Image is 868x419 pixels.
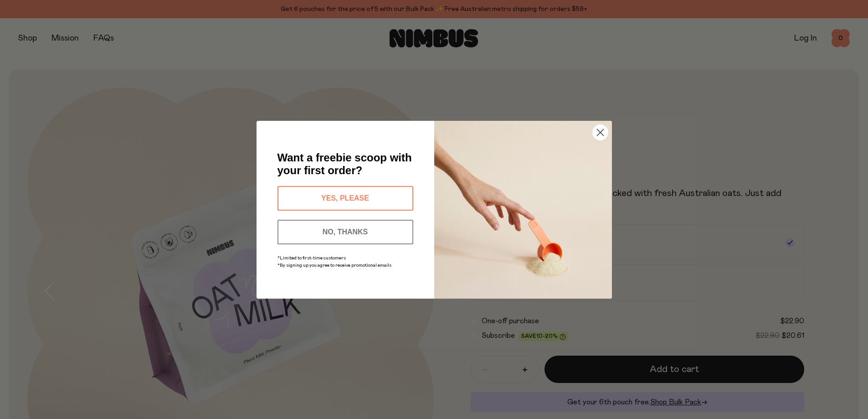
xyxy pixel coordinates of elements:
[592,124,608,140] button: Close dialog
[277,256,346,260] span: *Limited to first-time customers
[277,220,413,244] button: NO, THANKS
[434,121,612,299] img: c0d45117-8e62-4a02-9742-374a5db49d45.jpeg
[277,263,391,268] span: *By signing up you agree to receive promotional emails
[277,186,413,211] button: YES, PLEASE
[277,151,412,176] span: Want a freebie scoop with your first order?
